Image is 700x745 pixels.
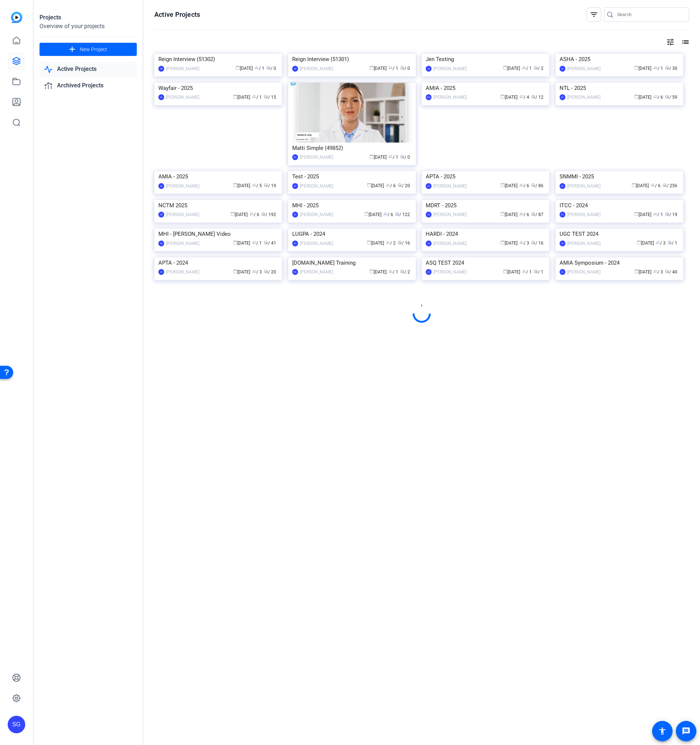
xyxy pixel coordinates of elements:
span: / 256 [662,183,677,188]
span: / 1 [255,66,264,71]
div: JD [426,241,432,246]
span: calendar_today [369,154,374,159]
span: group [653,269,658,273]
span: / 1 [667,241,677,246]
span: / 6 [519,183,529,188]
span: / 5 [252,183,262,188]
span: / 2 [400,269,410,275]
div: [PERSON_NAME] [567,211,601,218]
div: [PERSON_NAME] [567,268,601,276]
span: radio [266,65,271,70]
span: / 1 [522,66,532,71]
div: [PERSON_NAME] [433,182,467,190]
div: [PERSON_NAME] [567,94,601,101]
div: [PERSON_NAME] [300,65,333,72]
span: [DATE] [369,269,387,275]
span: calendar_today [632,183,636,187]
div: GV [158,94,164,100]
span: [DATE] [233,241,250,246]
button: New Project [39,43,137,56]
mat-icon: add [68,45,77,54]
span: calendar_today [503,269,507,273]
div: SG [426,183,432,189]
span: radio [264,269,268,273]
span: radio [531,212,535,216]
span: / 1 [388,155,398,160]
div: HDV [426,94,432,100]
div: AMIA Symposium - 2024 [560,257,679,268]
div: SG [426,212,432,218]
div: [PERSON_NAME] [433,240,467,247]
div: [DOMAIN_NAME] Training [292,257,412,268]
div: APTA - 2025 [426,171,545,182]
span: calendar_today [230,212,235,216]
div: SG [158,212,164,218]
span: / 1 [252,95,262,100]
span: New Project [80,46,107,53]
span: radio [531,240,535,245]
span: group [252,94,256,99]
div: UGC TEST 2024 [560,228,679,239]
div: MHI - [PERSON_NAME] Video [158,228,278,239]
span: calendar_today [634,269,639,273]
span: calendar_today [364,212,369,216]
div: [PERSON_NAME] [567,182,601,190]
mat-icon: tune [666,38,675,46]
div: Wayfair - 2025 [158,83,278,94]
div: [PERSON_NAME] [300,182,333,190]
div: MDRT - 2025 [426,200,545,211]
span: radio [665,94,669,99]
span: / 30 [665,66,677,71]
span: radio [400,65,404,70]
div: SG [560,212,565,218]
div: SG [292,212,298,218]
div: SG [292,154,298,160]
span: / 6 [653,95,663,100]
span: radio [395,212,399,216]
span: / 6 [249,212,259,217]
div: JD [560,241,565,246]
span: group [388,154,393,159]
span: calendar_today [233,94,237,99]
span: [DATE] [503,269,520,275]
span: group [388,65,393,70]
span: / 192 [261,212,276,217]
div: JD [426,269,432,275]
span: / 1 [653,212,663,217]
span: radio [264,183,268,187]
span: [DATE] [637,241,654,246]
div: JW [158,66,164,72]
span: radio [665,65,669,70]
div: [PERSON_NAME] [300,211,333,218]
span: radio [400,269,404,273]
span: [DATE] [364,212,381,217]
div: [PERSON_NAME] [166,65,199,72]
span: / 1 [534,269,543,275]
span: [DATE] [233,95,250,100]
span: group [383,212,388,216]
span: radio [667,240,672,245]
span: / 3 [519,241,529,246]
span: [DATE] [233,183,250,188]
span: / 1 [653,66,663,71]
span: calendar_today [637,240,641,245]
span: [DATE] [634,269,651,275]
span: calendar_today [233,269,237,273]
span: radio [665,269,669,273]
div: SG [560,66,565,72]
div: SG [292,241,298,246]
span: / 2 [386,241,396,246]
span: calendar_today [634,94,639,99]
span: / 12 [531,95,543,100]
span: radio [662,183,667,187]
div: [PERSON_NAME] [300,240,333,247]
h1: Active Projects [154,10,200,19]
span: / 3 [656,241,666,246]
span: calendar_today [369,65,374,70]
div: [PERSON_NAME] [166,94,199,101]
div: SG [560,183,565,189]
span: radio [261,212,266,216]
span: / 2 [534,66,543,71]
span: / 1 [252,241,262,246]
div: SG [560,269,565,275]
